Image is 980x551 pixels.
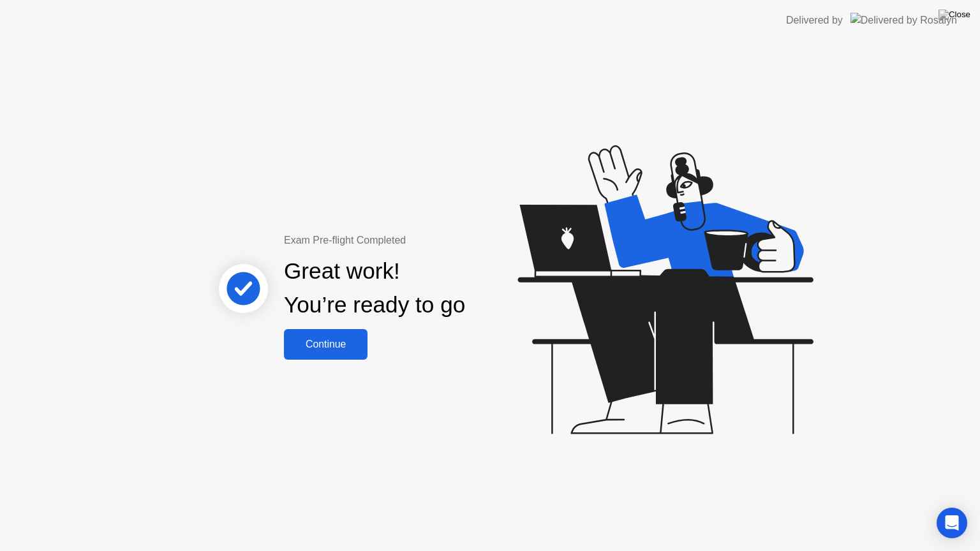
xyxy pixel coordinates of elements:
[284,329,367,360] button: Continue
[284,254,465,322] div: Great work! You’re ready to go
[288,339,364,350] div: Continue
[786,13,843,28] div: Delivered by
[284,233,547,248] div: Exam Pre-flight Completed
[850,13,957,27] img: Delivered by Rosalyn
[939,10,970,20] img: Close
[937,508,967,538] div: Open Intercom Messenger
